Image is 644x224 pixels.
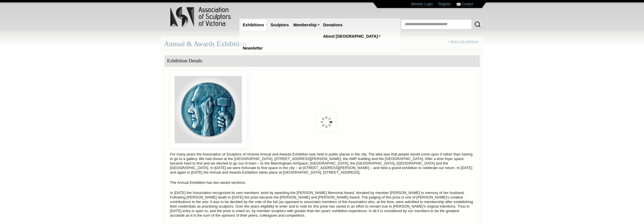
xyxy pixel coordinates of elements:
[240,43,265,54] a: Newsletter
[321,31,380,42] a: About [GEOGRAPHIC_DATA]
[474,21,481,28] img: Search
[461,2,473,6] a: Contact
[448,40,480,50] div: «
[167,189,477,219] p: In [DATE] the Association recognized its own members’ work by awarding the [PERSON_NAME] Memorial...
[170,71,246,148] img: AE-logo.jpg
[164,55,480,67] div: Exhibition Details
[438,2,451,6] a: Register
[321,20,345,30] a: Donations
[240,20,266,30] a: Exhibitions
[170,6,232,28] img: logo.png
[450,40,478,43] a: Back to all exhibitions
[268,20,291,30] a: Sculptors
[167,151,477,176] p: For many years the Association of Sculptors of Victoria Annual and Awards Exhibition was held in ...
[291,20,319,30] a: Membership
[457,3,461,6] img: Contact ASV
[167,179,477,186] p: The Annual Exhibition has two award sections:
[161,37,483,52] div: Annual & Awards Exhibition
[411,2,433,6] a: Member Login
